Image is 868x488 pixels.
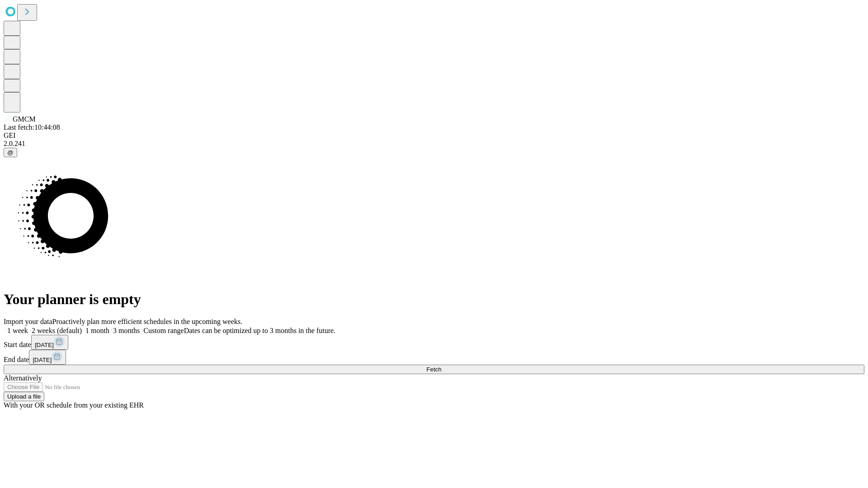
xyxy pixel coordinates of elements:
[143,327,184,334] span: Custom range
[35,342,54,348] span: [DATE]
[7,149,14,156] span: @
[7,327,28,334] span: 1 week
[4,123,60,131] span: Last fetch: 10:44:08
[4,365,864,374] button: Fetch
[4,148,17,157] button: @
[4,140,864,148] div: 2.0.241
[31,335,68,350] button: [DATE]
[113,327,140,334] span: 3 months
[32,327,82,334] span: 2 weeks (default)
[4,392,44,401] button: Upload a file
[4,401,144,409] span: With your OR schedule from your existing EHR
[4,350,864,365] div: End date
[33,357,52,363] span: [DATE]
[29,350,66,365] button: [DATE]
[4,335,864,350] div: Start date
[184,327,335,334] span: Dates can be optimized up to 3 months in the future.
[426,366,441,373] span: Fetch
[4,318,52,325] span: Import your data
[4,291,864,308] h1: Your planner is empty
[4,131,864,140] div: GEI
[85,327,109,334] span: 1 month
[13,115,36,123] span: GMCM
[52,318,242,325] span: Proactively plan more efficient schedules in the upcoming weeks.
[4,374,42,382] span: Alternatively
